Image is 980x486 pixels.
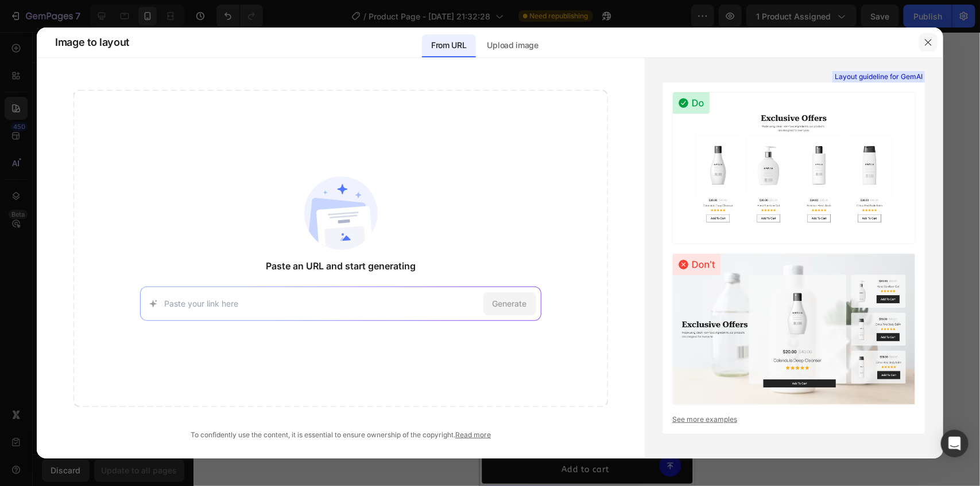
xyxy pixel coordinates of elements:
[13,349,192,407] p: "Didn’t expect this hoodie to feel THIS good. Thick but not heavy, inside is like a blanket, and ...
[941,430,969,457] div: Open Intercom Messenger
[835,72,923,82] span: Layout guideline for GemAI
[28,155,42,168] img: gempages_432750572815254551-a8dbcb98-7050-4447-ba7b-34b244cf12ff.svg
[672,414,916,425] a: See more examples
[266,259,416,273] span: Paste an URL and start generating
[72,72,144,93] p: Feels like a cloud
[173,155,187,168] img: gempages_432750572815254551-ed9ddb4d-ddf4-4ae7-ae73-be6a5f452558.svg
[455,430,491,439] a: Read more
[487,38,539,52] p: Upload image
[10,205,206,221] p: Others
[173,113,187,126] img: gempages_432750572815254551-ed9ddb4d-ddf4-4ae7-ae73-be6a5f452558.svg
[173,71,187,84] img: gempages_432750572815254551-ed9ddb4d-ddf4-4ae7-ae73-be6a5f452558.svg
[164,297,478,309] input: Paste your link here
[431,38,466,52] p: From URL
[11,258,204,283] h2: 100s of Happy Customers
[28,71,42,84] img: gempages_432750572815254551-a8dbcb98-7050-4447-ba7b-34b244cf12ff.svg
[72,114,144,135] p: Streetwear detail
[173,29,187,42] img: gempages_432750572815254551-ed9ddb4d-ddf4-4ae7-ae73-be6a5f452558.svg
[11,323,193,338] h3: Insane Quality
[72,30,144,51] p: Effortless oversized drip
[72,156,144,177] p: Wash, repeat, still fire
[493,297,527,309] span: Generate
[55,36,129,49] span: Image to layout
[73,430,608,440] div: To confidently use the content, it is essential to ensure ownership of the copyright.
[28,113,42,126] img: gempages_432750572815254551-a8dbcb98-7050-4447-ba7b-34b244cf12ff.svg
[28,29,42,42] img: gempages_432750572815254551-a8dbcb98-7050-4447-ba7b-34b244cf12ff.svg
